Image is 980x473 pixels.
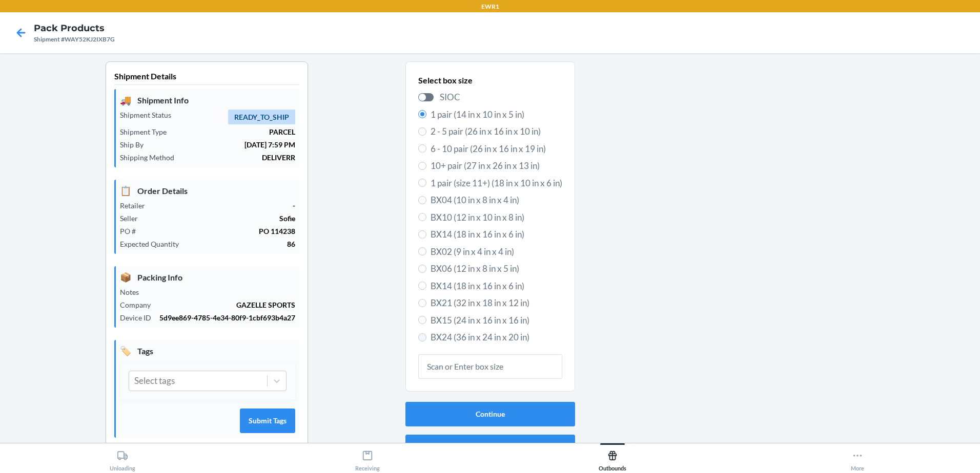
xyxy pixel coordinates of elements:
p: Tags [120,344,295,358]
span: BX10 (12 in x 10 in x 8 in) [431,211,562,224]
input: BX14 (18 in x 16 in x 6 in) [418,230,426,239]
input: 1 pair (14 in x 10 in x 5 in) [418,110,426,118]
p: DELIVERR [182,152,295,163]
p: PARCEL [175,126,295,137]
p: PO # [120,226,144,236]
input: BX10 (12 in x 10 in x 8 in) [418,213,426,221]
p: - [153,200,295,211]
p: EWR1 [481,2,499,11]
span: SIOC [440,91,562,104]
p: Shipment Info [120,93,295,107]
h4: Pack Products [34,21,115,35]
p: GAZELLE SPORTS [159,299,295,310]
input: 1 pair (size 11+) (18 in x 10 in x 6 in) [418,179,426,187]
button: Continue [405,402,575,426]
span: 10+ pair (27 in x 26 in x 13 in) [431,159,562,173]
p: Order Details [120,184,295,198]
span: BX14 (18 in x 16 in x 6 in) [431,228,562,241]
p: Shipping Method [120,152,182,163]
input: 2 - 5 pair (26 in x 16 in x 10 in) [418,127,426,136]
span: 1 pair (size 11+) (18 in x 10 in x 6 in) [431,177,562,190]
p: Packing Info [120,270,295,284]
p: 5d9ee869-4785-4e34-80f9-1cbf693b4a27 [159,312,295,323]
p: [DATE] 7:59 PM [152,139,295,150]
div: Select tags [134,374,175,388]
input: 6 - 10 pair (26 in x 16 in x 19 in) [418,144,426,153]
button: Back [405,435,575,459]
button: Receiving [245,443,490,471]
p: Shipment Type [120,126,175,137]
span: 🏷️ [120,344,131,358]
span: 2 - 5 pair (26 in x 16 in x 10 in) [431,125,562,138]
p: Device ID [120,312,159,323]
input: BX21 (32 in x 18 in x 12 in) [418,299,426,307]
p: Expected Quantity [120,239,187,249]
p: Ship By [120,139,152,150]
span: BX02 (9 in x 4 in x 4 in) [431,245,562,259]
p: Shipment Status [120,110,179,120]
div: Shipment #WAY52KJ2IXB7G [34,35,115,44]
p: Sofie [146,213,295,224]
button: Submit Tags [240,408,295,433]
span: 6 - 10 pair (26 in x 16 in x 19 in) [431,142,562,156]
span: READY_TO_SHIP [228,110,295,124]
input: Scan or Enter box size [418,354,562,379]
span: 1 pair (14 in x 10 in x 5 in) [431,108,562,121]
p: Shipment Details [114,70,299,85]
input: BX04 (10 in x 8 in x 4 in) [418,196,426,204]
p: Retailer [120,200,153,211]
span: BX24 (36 in x 24 in x 20 in) [431,331,562,344]
span: BX21 (32 in x 18 in x 12 in) [431,296,562,310]
p: Select box size [418,74,562,87]
div: Outbounds [599,446,626,471]
p: Notes [120,287,147,297]
p: 86 [187,239,295,249]
input: BX02 (9 in x 4 in x 4 in) [418,247,426,255]
input: BX15 (24 in x 16 in x 16 in) [418,316,426,324]
input: 10+ pair (27 in x 26 in x 13 in) [418,162,426,170]
span: 📦 [120,270,131,284]
button: More [735,443,980,471]
input: BX24 (36 in x 24 in x 20 in) [418,333,426,341]
button: Outbounds [490,443,735,471]
span: BX06 (12 in x 8 in x 5 in) [431,262,562,275]
div: More [851,446,864,471]
span: BX04 (10 in x 8 in x 4 in) [431,193,562,207]
input: BX06 (12 in x 8 in x 5 in) [418,265,426,273]
input: BX14 (18 in x 16 in x 6 in) [418,282,426,290]
div: Unloading [110,446,135,471]
span: BX15 (24 in x 16 in x 16 in) [431,314,562,327]
p: Company [120,299,159,310]
p: Seller [120,213,146,224]
div: Receiving [355,446,380,471]
p: PO 114238 [144,226,295,236]
span: 🚚 [120,93,131,107]
span: BX14 (18 in x 16 in x 6 in) [431,279,562,293]
span: 📋 [120,184,131,198]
